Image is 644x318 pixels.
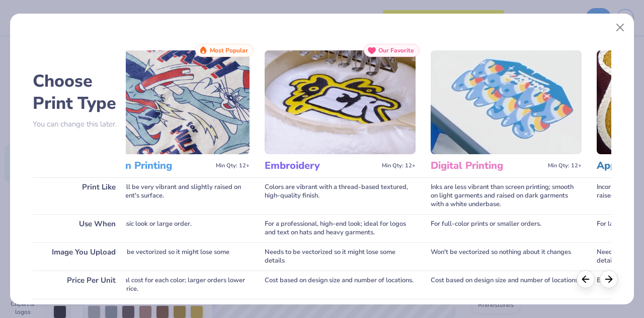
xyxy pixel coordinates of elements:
img: Embroidery [265,50,416,154]
span: Our Favorite [378,47,414,54]
h3: Screen Printing [99,159,212,172]
div: Price Per Unit [33,271,126,299]
div: Cost based on design size and number of locations. [265,271,416,299]
p: You can change this later. [33,120,126,129]
span: Min Qty: 12+ [382,162,416,169]
span: Min Qty: 12+ [548,162,582,169]
div: Use When [33,214,126,242]
div: Needs to be vectorized so it might lose some details [265,242,416,271]
div: Cost based on design size and number of locations. [431,271,582,299]
div: Needs to be vectorized so it might lose some details [99,242,250,271]
button: Close [611,18,630,37]
div: For a classic look or large order. [99,214,250,242]
img: Screen Printing [99,50,250,154]
div: For a professional, high-end look; ideal for logos and text on hats and heavy garments. [265,214,416,242]
div: Print Like [33,177,126,214]
div: For full-color prints or smaller orders. [431,214,582,242]
div: Colors will be very vibrant and slightly raised on the garment's surface. [99,177,250,214]
span: Most Popular [210,47,248,54]
div: Image You Upload [33,242,126,271]
h2: Choose Print Type [33,70,126,114]
h3: Digital Printing [431,159,544,172]
h3: Embroidery [265,159,378,172]
img: Digital Printing [431,50,582,154]
div: Inks are less vibrant than screen printing; smooth on light garments and raised on dark garments ... [431,177,582,214]
span: Min Qty: 12+ [216,162,250,169]
div: Additional cost for each color; larger orders lower the unit price. [99,271,250,299]
div: Won't be vectorized so nothing about it changes [431,242,582,271]
div: Colors are vibrant with a thread-based textured, high-quality finish. [265,177,416,214]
